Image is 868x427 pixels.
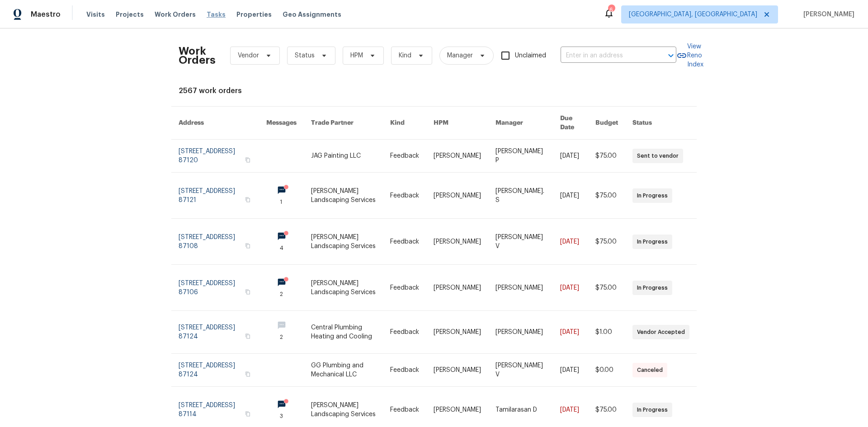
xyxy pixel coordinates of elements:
h2: Work Orders [179,47,216,65]
div: 6 [608,5,614,14]
th: Address [171,107,259,140]
td: Feedback [383,265,426,311]
span: Projects [116,10,144,19]
td: [PERSON_NAME] P [488,140,553,173]
td: [PERSON_NAME] [426,311,488,354]
td: Feedback [383,311,426,354]
span: [GEOGRAPHIC_DATA], [GEOGRAPHIC_DATA] [629,10,757,19]
td: Feedback [383,140,426,173]
td: GG Plumbing and Mechanical LLC [304,354,383,387]
span: Visits [86,10,105,19]
td: [PERSON_NAME] [426,219,488,265]
button: Copy Address [244,332,252,340]
button: Open [665,49,677,62]
span: Geo Assignments [283,10,341,19]
td: Central Plumbing Heating and Cooling [304,311,383,354]
td: [PERSON_NAME] Landscaping Services [304,265,383,311]
span: Unclaimed [515,51,546,61]
button: Copy Address [244,156,252,164]
td: [PERSON_NAME] [426,140,488,173]
th: Kind [383,107,426,140]
span: Work Orders [155,10,196,19]
td: Feedback [383,173,426,219]
span: Maestro [31,10,61,19]
td: [PERSON_NAME]. S [488,173,553,219]
th: HPM [426,107,488,140]
td: [PERSON_NAME] Landscaping Services [304,219,383,265]
button: Copy Address [244,410,252,418]
td: [PERSON_NAME] [426,354,488,387]
span: Manager [447,51,473,60]
td: [PERSON_NAME] [426,265,488,311]
td: Feedback [383,354,426,387]
td: [PERSON_NAME] V [488,354,553,387]
button: Copy Address [244,288,252,296]
span: Kind [399,51,411,60]
th: Messages [259,107,304,140]
button: Copy Address [244,370,252,378]
td: [PERSON_NAME] V [488,219,553,265]
span: Tasks [207,11,226,18]
span: Vendor [238,51,259,60]
th: Due Date [553,107,588,140]
button: Copy Address [244,196,252,204]
td: [PERSON_NAME] [488,265,553,311]
input: Enter in an address [561,49,651,63]
td: Feedback [383,219,426,265]
th: Trade Partner [304,107,383,140]
td: [PERSON_NAME] [426,173,488,219]
th: Manager [488,107,553,140]
th: Status [625,107,697,140]
td: [PERSON_NAME] Landscaping Services [304,173,383,219]
span: HPM [350,51,363,60]
td: JAG Painting LLC [304,140,383,173]
span: Properties [236,10,272,19]
td: [PERSON_NAME] [488,311,553,354]
div: 2567 work orders [179,86,689,95]
th: Budget [588,107,625,140]
button: Copy Address [244,242,252,250]
span: [PERSON_NAME] [800,10,854,19]
span: Status [295,51,315,60]
a: View Reno Index [676,42,703,69]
